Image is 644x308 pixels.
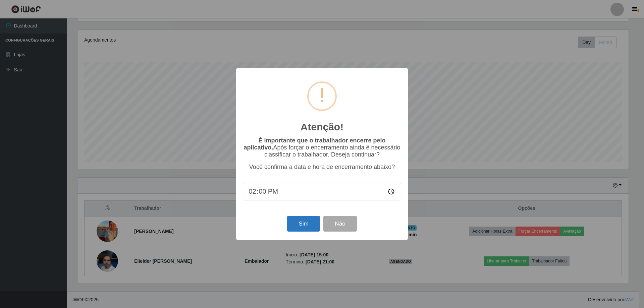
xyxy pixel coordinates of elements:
[287,216,320,232] button: Sim
[323,216,357,232] button: Não
[243,164,401,171] p: Você confirma a data e hora de encerramento abaixo?
[243,137,401,158] p: Após forçar o encerramento ainda é necessário classificar o trabalhador. Deseja continuar?
[244,137,385,151] b: É importante que o trabalhador encerre pelo aplicativo.
[301,121,343,133] h2: Atenção!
